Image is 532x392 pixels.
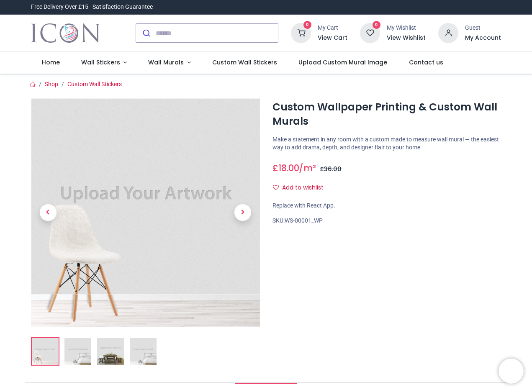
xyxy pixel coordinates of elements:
[138,52,202,74] a: Wall Murals
[278,162,299,174] span: 18.00
[81,58,120,67] span: Wall Stickers
[360,29,380,36] a: 0
[387,24,426,32] div: My Wishlist
[212,58,277,67] span: Custom Wall Stickers
[318,34,347,42] a: View Cart
[31,98,260,327] img: Custom Wallpaper Printing & Custom Wall Murals
[387,34,426,42] a: View Wishlist
[31,21,100,45] img: Icon Wall Stickers
[465,24,501,32] div: Guest
[303,21,311,29] sup: 0
[40,204,57,221] span: Previous
[130,338,157,365] img: WS-00001_WP-04
[273,184,279,190] i: Add to wishlist
[42,58,60,67] span: Home
[97,338,124,365] img: WS-00001_WP-03
[64,338,91,365] img: WS-00001_WP-02
[373,21,380,29] sup: 0
[272,162,299,174] span: £
[291,29,311,36] a: 0
[31,133,65,293] a: Previous
[324,165,342,173] span: 36.00
[318,24,347,32] div: My Cart
[272,136,501,152] p: Make a statement in any room with a custom made to measure wall mural — the easiest way to add dr...
[31,21,100,45] a: Logo of Icon Wall Stickers
[31,3,153,11] div: Free Delivery Over £15 - Satisfaction Guarantee
[67,81,122,87] a: Custom Wall Stickers
[32,338,59,365] img: Custom Wallpaper Printing & Custom Wall Murals
[234,204,251,221] span: Next
[325,3,501,11] iframe: Customer reviews powered by Trustpilot
[45,81,58,87] a: Shop
[272,217,501,225] div: SKU:
[148,58,184,67] span: Wall Murals
[465,34,501,42] a: My Account
[285,217,323,224] span: WS-00001_WP
[499,359,524,384] iframe: Brevo live chat
[226,133,260,293] a: Next
[299,162,316,174] span: /m²
[272,100,501,129] h1: Custom Wallpaper Printing & Custom Wall Murals
[409,58,443,67] span: Contact us
[272,202,501,210] div: Replace with React App.
[136,24,156,42] button: Submit
[298,58,387,67] span: Upload Custom Mural Image
[320,165,342,173] span: £
[70,52,138,74] a: Wall Stickers
[272,181,331,195] button: Add to wishlistAdd to wishlist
